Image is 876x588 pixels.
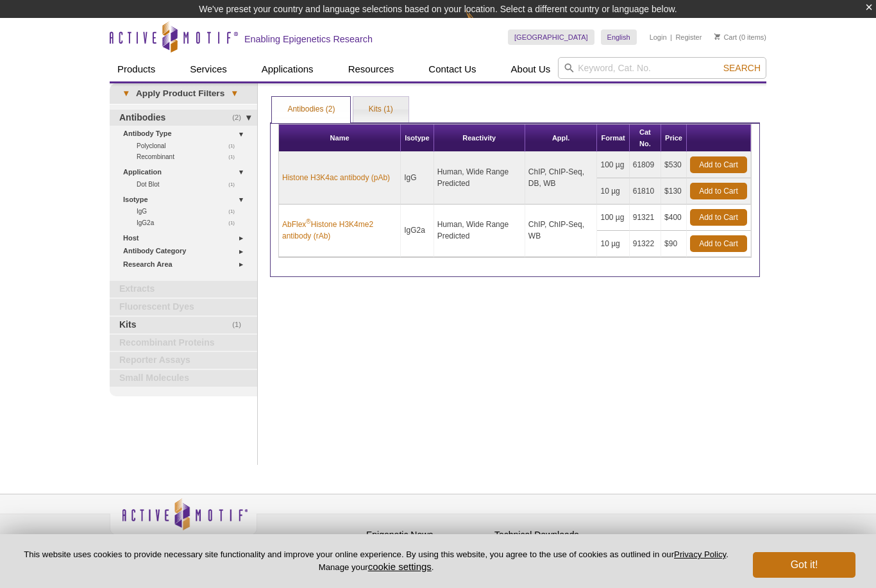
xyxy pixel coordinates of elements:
td: IgG [401,152,434,205]
th: Cat No. [630,124,661,152]
a: Privacy Policy [264,528,314,547]
th: Name [279,124,401,152]
span: (1) [228,217,242,228]
td: ChIP, ChIP-Seq, DB, WB [525,152,598,205]
td: $130 [661,178,687,205]
td: 10 µg [597,231,629,257]
td: IgG2a [401,205,434,257]
td: 10 µg [597,178,629,205]
a: Cart [714,33,737,42]
span: (1) [232,317,248,333]
a: (1)Polyclonal [137,140,242,151]
span: (1) [228,151,242,162]
a: Add to Cart [690,156,747,173]
span: (2) [232,110,248,126]
a: Add to Cart [690,209,747,226]
a: Antibody Category [123,244,249,258]
a: Privacy Policy [674,550,726,559]
td: $400 [661,205,687,231]
a: Antibody Type [123,127,249,140]
a: Login [650,33,667,42]
td: ChIP, ChIP-Seq, WB [525,205,598,257]
a: Isotype [123,193,249,206]
a: Host [123,231,249,245]
a: Recombinant Proteins [110,335,257,351]
h4: Technical Downloads [494,530,616,541]
td: 91322 [630,231,661,257]
a: Register [675,33,702,42]
a: Histone H3K4ac antibody (pAb) [282,172,390,183]
h2: Enabling Epigenetics Research [244,33,373,45]
li: (0 items) [714,29,766,45]
th: Isotype [401,124,434,152]
li: | [670,29,672,45]
table: Click to Verify - This site chose Symantec SSL for secure e-commerce and confidential communicati... [623,517,719,545]
span: (1) [228,206,242,217]
button: Got it! [753,552,855,578]
a: Add to Cart [690,235,747,252]
th: Format [597,124,629,152]
a: Research Area [123,258,249,271]
a: [GEOGRAPHIC_DATA] [508,29,594,45]
img: Active Motif, [110,494,257,546]
td: $90 [661,231,687,257]
td: Human, Wide Range Predicted [434,152,525,205]
span: (1) [228,179,242,190]
td: 61809 [630,152,661,178]
a: Extracts [110,281,257,298]
sup: ® [306,218,310,225]
a: Small Molecules [110,370,257,387]
span: (1) [228,140,242,151]
span: ▾ [116,88,136,99]
input: Keyword, Cat. No. [558,57,766,79]
a: AbFlex®Histone H3K4me2 antibody (rAb) [282,219,397,242]
a: (1)Kits [110,317,257,333]
img: Change Here [466,10,500,40]
a: Contact Us [421,57,484,81]
a: (1)IgG2a [137,217,242,228]
a: ▾Apply Product Filters▾ [110,83,257,104]
a: Resources [341,57,402,81]
a: Application [123,165,249,179]
a: (1)IgG [137,206,242,217]
a: Products [110,57,163,81]
a: Applications [254,57,321,81]
h4: Epigenetic News [366,530,488,541]
button: cookie settings [368,561,432,572]
td: 100 µg [597,205,629,231]
td: 91321 [630,205,661,231]
span: Search [723,63,761,73]
td: $530 [661,152,687,178]
td: Human, Wide Range Predicted [434,205,525,257]
a: About Us [503,57,559,81]
th: Price [661,124,687,152]
a: Reporter Assays [110,352,257,369]
th: Reactivity [434,124,525,152]
td: 61810 [630,178,661,205]
button: Search [720,62,764,74]
img: Your Cart [714,33,720,40]
a: (1)Dot Blot [137,179,242,190]
a: Add to Cart [690,183,747,199]
a: English [601,29,637,45]
span: ▾ [224,88,244,99]
a: Fluorescent Dyes [110,299,257,315]
a: (1)Recombinant [137,151,242,162]
a: Antibodies (2) [272,97,350,122]
th: Appl. [525,124,598,152]
a: Services [182,57,235,81]
a: Kits (1) [353,97,409,122]
td: 100 µg [597,152,629,178]
p: This website uses cookies to provide necessary site functionality and improve your online experie... [21,549,732,573]
a: (2)Antibodies [110,110,257,126]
